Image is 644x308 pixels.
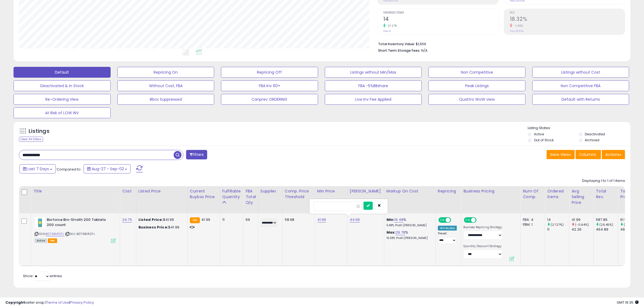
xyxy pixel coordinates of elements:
[551,222,564,227] small: (27.27%)
[439,218,446,222] span: ON
[579,152,596,157] span: Columns
[138,225,183,230] div: $41.99
[117,67,214,78] button: Repricing On
[428,94,526,105] button: Quattro WoW view
[14,94,111,105] button: Re-Ordering View
[523,188,543,200] div: Num of Comp.
[387,236,431,240] p: 16.38% Profit [PERSON_NAME]
[92,166,124,172] span: Aug-27 - Sep-02
[47,217,113,229] b: Bioforce Bio-Strath 200 Tablets 200 count
[387,217,431,227] div: %
[582,178,625,184] div: Displaying 1 to 1 of 1 items
[138,217,163,222] b: Listed Price:
[463,225,503,229] label: Business Repricing Strategy:
[523,222,541,227] div: FBM: 1
[396,230,405,235] a: 29.78
[350,217,360,222] a: 44.99
[138,217,183,222] div: $41.99
[70,300,94,305] a: Privacy Policy
[5,300,94,305] div: seller snap | |
[350,188,382,194] div: [PERSON_NAME]
[624,222,637,227] small: (24.51%)
[246,217,254,222] div: 69
[602,150,625,159] button: Actions
[394,217,403,222] a: 19.48
[383,30,391,33] small: Prev: 11
[19,164,56,173] button: Last 7 Days
[190,188,218,200] div: Current Buybox Price
[35,238,47,243] span: All listings currently available for purchase on Amazon
[547,188,567,200] div: Ordered Items
[384,186,435,213] th: The percentage added to the cost of goods (COGS) that forms the calculator for Min & Max prices.
[428,67,526,78] button: Non Competitive
[532,80,629,91] button: Non Competitive FBA
[325,94,422,105] button: Low Inv Fee Applied
[572,217,593,222] div: 41.99
[46,300,69,305] a: Terms of Use
[317,217,326,222] a: 41.99
[510,16,625,23] h2: 18.32%
[620,188,640,200] div: Total Profit
[463,188,518,194] div: Business Pricing
[512,24,523,28] small: -1.45%
[387,217,395,222] b: Min:
[48,238,57,243] span: FBA
[572,188,591,205] div: Avg Selling Price
[35,217,45,228] img: 41b1XuxmUzL._SL40_.jpg
[190,217,200,223] small: FBA
[33,188,118,194] div: Title
[138,225,168,230] b: Business Price:
[620,227,642,232] div: 49.45
[325,80,422,91] button: FBA -5%BBshare
[387,224,431,227] p: 11.48% Profit [PERSON_NAME]
[534,132,544,136] label: Active
[387,230,431,240] div: %
[547,217,569,222] div: 14
[378,42,415,46] b: Total Inventory Value:
[547,227,569,232] div: 11
[117,94,214,105] button: Bbox Suppressed
[57,167,81,172] span: Compared to:
[383,16,498,23] h2: 14
[23,273,62,278] span: Show: entries
[14,67,111,78] button: Default
[35,217,116,243] div: ASIN:
[122,188,134,194] div: Cost
[19,137,43,142] div: Clear All Filters
[528,126,630,131] p: Listing States:
[246,188,256,205] div: FBA Total Qty
[596,217,618,222] div: 587.86
[387,230,396,235] b: Max:
[421,48,428,53] span: N/A
[14,80,111,91] button: Deactivated & In Stock
[510,11,625,14] span: ROI
[387,188,433,194] div: Markup on Cost
[463,244,503,248] label: Quantity Discount Strategy:
[465,218,471,222] span: ON
[258,186,282,213] th: CSV column name: cust_attr_1_Supplier
[122,217,132,222] a: 24.75
[46,232,64,236] a: B076BVR2FL
[576,150,601,159] button: Columns
[596,188,616,200] div: Total Rev.
[285,217,311,222] div: 58.98
[378,40,621,47] li: $1,656
[450,218,459,222] span: OFF
[438,188,459,194] div: Repricing
[5,300,25,305] strong: Copyright
[221,67,318,78] button: Repricing Off
[201,217,210,222] span: 41.99
[222,217,239,222] div: 11
[260,188,280,194] div: Supplier
[84,164,131,173] button: Aug-27 - Sep-02
[438,232,457,244] div: Preset:
[65,232,95,236] span: | SKU: B076BVR2FL
[386,24,397,28] small: 27.27%
[523,217,541,222] div: FBA: 4
[383,11,498,14] span: Ordered Items
[186,150,207,159] button: Filters
[14,107,111,118] button: At Risk of LOW INV
[221,80,318,91] button: FBA Inv 60+
[378,48,420,53] b: Short Term Storage Fees:
[117,80,214,91] button: Without Cost, FBA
